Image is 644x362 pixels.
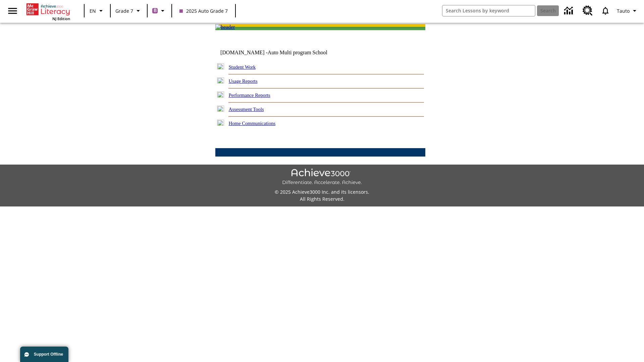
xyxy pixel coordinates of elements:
a: Resource Center, Will open in new tab [579,2,597,20]
a: Home Communications [229,121,276,126]
img: plus.gif [217,63,224,69]
button: Language: EN, Select a language [87,5,108,17]
button: Profile/Settings [614,5,641,17]
img: plus.gif [217,120,224,126]
span: 2025 Auto Grade 7 [179,7,228,14]
input: search field [442,5,535,16]
button: Grade: Grade 7, Select a grade [113,5,145,17]
img: header [215,24,235,30]
span: EN [90,7,96,14]
a: Data Center [560,2,579,20]
button: Support Offline [20,347,68,362]
a: Performance Reports [229,93,270,98]
span: Support Offline [34,352,63,357]
img: plus.gif [217,106,224,112]
span: Tauto [617,7,630,14]
button: Boost Class color is purple. Change class color [150,5,169,17]
a: Student Work [229,64,256,70]
nobr: Auto Multi program School [268,50,327,55]
span: Grade 7 [115,7,133,14]
div: Home [26,2,70,21]
a: Assessment Tools [229,107,264,112]
span: NJ Edition [52,16,70,21]
img: plus.gif [217,77,224,83]
img: Achieve3000 Differentiate Accelerate Achieve [282,169,362,186]
span: B [154,6,157,15]
img: plus.gif [217,92,224,98]
a: Usage Reports [229,78,258,84]
a: Notifications [597,2,614,19]
td: [DOMAIN_NAME] - [220,50,344,56]
button: Open side menu [3,1,22,21]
